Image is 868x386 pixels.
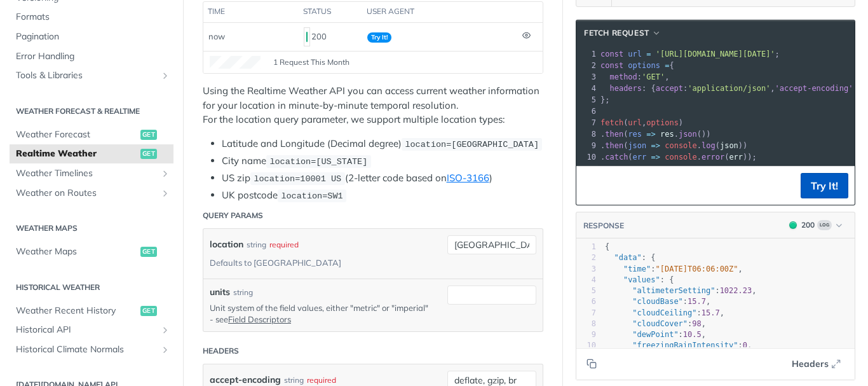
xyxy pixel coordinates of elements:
span: . ( . ( )); [600,153,757,162]
button: Headers [785,354,848,373]
span: location=10001 US [254,174,341,184]
a: Formats [10,8,173,27]
div: 8 [576,128,598,140]
span: res [628,130,642,139]
button: fetch Request [580,27,665,39]
div: Query Params [203,210,263,221]
span: : , [605,286,757,295]
span: 200 [789,221,797,229]
span: : { [605,253,656,262]
p: Unit system of the field values, either "metric" or "imperial" - see [210,302,428,325]
div: 10 [576,340,596,351]
span: 'GET' [642,72,665,81]
h2: Weather Maps [10,223,173,234]
span: res [660,130,674,139]
span: 1022.23 [720,286,752,295]
span: headers [609,84,642,93]
div: 6 [576,106,598,117]
th: user agent [362,2,517,22]
span: { [605,242,609,251]
div: Defaults to [GEOGRAPHIC_DATA] [210,254,341,272]
a: Realtime Weatherget [10,144,173,163]
h2: Historical Weather [10,282,173,293]
a: Weather on RoutesShow subpages for Weather on Routes [10,184,173,203]
span: get [140,130,157,140]
div: 200 [801,219,815,231]
span: Weather on Routes [16,187,157,200]
span: 15.7 [688,297,706,306]
div: string [247,235,266,254]
div: 10 [576,151,598,163]
button: Show subpages for Tools & Libraries [160,71,170,81]
a: Historical Climate NormalsShow subpages for Historical Climate Normals [10,340,173,359]
h2: Weather Forecast & realtime [10,106,173,117]
span: Historical API [16,324,157,336]
span: const [600,61,623,70]
span: err [729,153,743,162]
span: Weather Recent History [16,305,137,317]
div: 1 [576,48,598,60]
span: get [140,306,157,316]
div: required [269,235,299,254]
span: . ( . ()) [600,130,711,139]
a: ISO-3166 [447,172,489,184]
div: 5 [576,94,598,106]
button: Copy to clipboard [583,354,600,373]
button: Show subpages for Historical Climate Normals [160,345,170,355]
div: 200 [304,26,357,48]
span: then [605,141,623,150]
span: 200 [306,32,308,42]
span: Log [817,220,832,230]
span: accept [656,84,683,93]
span: Formats [16,11,170,24]
span: "cloudBase" [632,297,682,306]
span: get [140,149,157,159]
a: Weather Mapsget [10,242,173,261]
span: fetch Request [584,27,649,39]
span: "cloudCeiling" [632,308,696,317]
span: => [646,130,655,139]
p: Using the Realtime Weather API you can access current weather information for your location in mi... [203,84,543,127]
button: 200200Log [783,219,848,231]
span: Pagination [16,31,170,43]
span: url [628,118,642,127]
div: 7 [576,117,598,128]
span: : , [605,341,752,350]
button: Show subpages for Historical API [160,325,170,335]
span: ( , ) [600,118,683,127]
span: { [600,61,674,70]
span: Weather Forecast [16,128,137,141]
canvas: Line Graph [210,56,261,69]
span: "data" [614,253,641,262]
span: : , [605,297,710,306]
button: Show subpages for Weather Timelines [160,169,170,179]
th: time [203,2,299,22]
span: "dewPoint" [632,330,678,339]
li: Latitude and Longitude (Decimal degree) [222,137,543,151]
span: = [665,61,669,70]
li: City name [222,154,543,169]
span: "freezingRainIntensity" [632,341,738,350]
span: get [140,247,157,257]
span: location=[US_STATE] [269,157,367,167]
a: Field Descriptors [228,314,291,324]
li: US zip (2-letter code based on ) [222,171,543,186]
span: => [651,141,660,150]
span: options [646,118,679,127]
span: error [702,153,724,162]
span: location=SW1 [281,191,342,201]
span: catch [605,153,628,162]
span: Weather Timelines [16,167,157,180]
span: Historical Climate Normals [16,343,157,356]
div: string [233,287,253,298]
span: 15.7 [702,308,720,317]
a: Tools & LibrariesShow subpages for Tools & Libraries [10,66,173,85]
span: => [651,153,660,162]
div: 2 [576,60,598,71]
button: RESPONSE [583,219,625,232]
th: status [299,2,362,22]
span: : , [605,308,724,317]
div: 8 [576,319,596,329]
span: ; [600,50,780,59]
span: json [679,130,697,139]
